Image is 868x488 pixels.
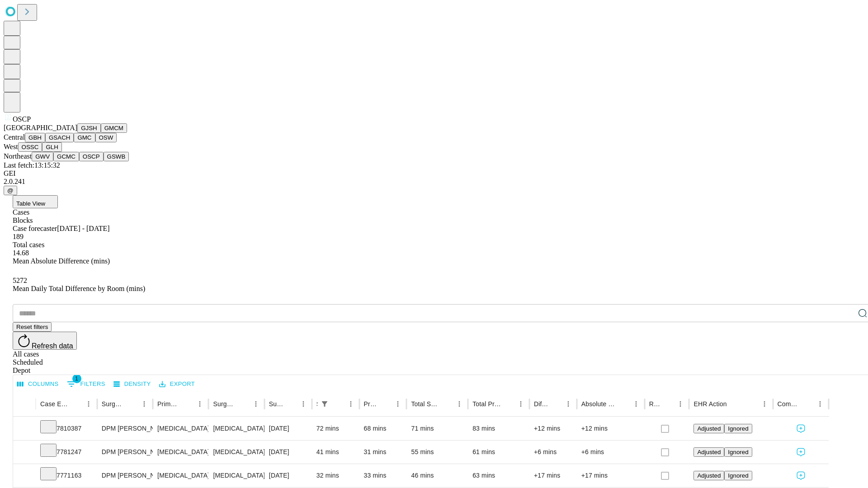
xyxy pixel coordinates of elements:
[4,161,60,169] span: Last fetch: 13:15:32
[534,441,572,464] div: +6 mins
[77,123,101,133] button: GJSH
[102,417,148,440] div: DPM [PERSON_NAME]
[728,449,748,455] span: Ignored
[392,398,404,410] button: Menu
[697,425,721,432] span: Adjusted
[379,398,392,410] button: Sort
[213,464,259,487] div: [MEDICAL_DATA] NAIL PARTIAL OR COMPLETE SIMPLE
[316,464,355,487] div: 32 mins
[581,417,640,440] div: +12 mins
[649,400,661,408] div: Resolved in EHR
[157,441,204,464] div: [MEDICAL_DATA]
[74,133,95,142] button: GMC
[13,115,31,123] span: OSCP
[581,400,616,408] div: Absolute Difference
[4,124,77,131] span: [GEOGRAPHIC_DATA]
[13,257,110,265] span: Mean Absolute Difference (mins)
[138,398,151,410] button: Menu
[102,441,148,464] div: DPM [PERSON_NAME]
[4,133,25,141] span: Central
[332,398,344,410] button: Sort
[472,441,525,464] div: 61 mins
[364,441,402,464] div: 31 mins
[45,133,74,142] button: GSACH
[79,152,104,161] button: OSCP
[65,377,108,391] button: Show filters
[693,447,724,457] button: Adjusted
[693,400,726,408] div: EHR Action
[284,398,297,410] button: Sort
[25,133,45,142] button: GBH
[18,142,42,152] button: OSSC
[724,424,752,433] button: Ignored
[102,400,124,408] div: Surgeon Name
[95,133,117,142] button: OSW
[724,471,752,480] button: Ignored
[57,225,109,232] span: [DATE] - [DATE]
[514,398,527,410] button: Menu
[18,421,31,437] button: Expand
[814,398,826,410] button: Menu
[16,324,48,330] span: Reset filters
[364,400,378,408] div: Predicted In Room Duration
[213,417,259,440] div: [MEDICAL_DATA] RECESSION
[101,123,127,133] button: GMCM
[72,374,81,383] span: 1
[157,400,180,408] div: Primary Service
[472,400,501,408] div: Total Predicted Duration
[472,464,525,487] div: 63 mins
[269,417,307,440] div: [DATE]
[40,464,93,487] div: 7771163
[157,417,204,440] div: [MEDICAL_DATA]
[617,398,630,410] button: Sort
[82,398,95,410] button: Menu
[13,285,145,292] span: Mean Daily Total Difference by Room (mins)
[181,398,193,410] button: Sort
[758,398,771,410] button: Menu
[581,441,640,464] div: +6 mins
[13,249,29,257] span: 14.68
[411,464,463,487] div: 46 mins
[318,398,331,410] div: 1 active filter
[193,398,206,410] button: Menu
[13,233,24,240] span: 189
[693,471,724,480] button: Adjusted
[344,398,357,410] button: Menu
[4,186,17,195] button: @
[125,398,138,410] button: Sort
[7,187,14,194] span: @
[411,400,439,408] div: Total Scheduled Duration
[269,464,307,487] div: [DATE]
[534,417,572,440] div: +12 mins
[724,447,752,457] button: Ignored
[316,441,355,464] div: 41 mins
[728,472,748,479] span: Ignored
[4,169,864,178] div: GEI
[411,417,463,440] div: 71 mins
[15,377,61,391] button: Select columns
[40,441,93,464] div: 7781247
[674,398,687,410] button: Menu
[269,441,307,464] div: [DATE]
[534,400,548,408] div: Difference
[549,398,562,410] button: Sort
[13,195,58,208] button: Table View
[157,464,204,487] div: [MEDICAL_DATA]
[13,241,44,249] span: Total cases
[53,152,79,161] button: GCMC
[630,398,642,410] button: Menu
[728,425,748,432] span: Ignored
[502,398,514,410] button: Sort
[213,400,236,408] div: Surgery Name
[316,417,355,440] div: 72 mins
[250,398,262,410] button: Menu
[316,400,317,408] div: Scheduled In Room Duration
[661,398,674,410] button: Sort
[697,472,721,479] span: Adjusted
[411,441,463,464] div: 55 mins
[453,398,466,410] button: Menu
[4,152,32,160] span: Northeast
[40,400,69,408] div: Case Epic Id
[440,398,453,410] button: Sort
[111,377,153,391] button: Density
